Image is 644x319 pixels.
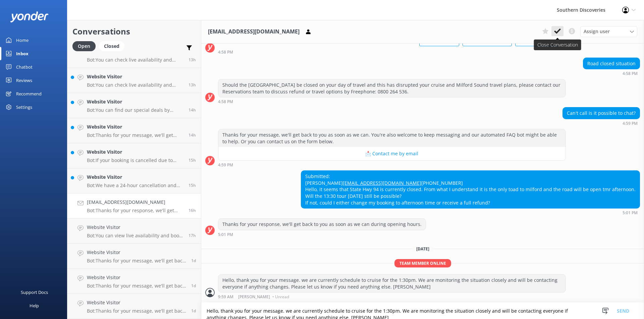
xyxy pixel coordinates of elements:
a: Website VisitorBot:Thanks for your message, we'll get back to you as soon as we can. You're also ... [67,269,201,294]
div: Thanks for your response, we'll get back to you as soon as we can during opening hours. [218,219,426,230]
span: [PERSON_NAME] [238,295,270,299]
p: Bot: You can check live availability and book your Milford Sound adventure on our website. [87,82,183,88]
div: Help [30,299,39,312]
div: Sep 28 2025 04:59pm (UTC +13:00) Pacific/Auckland [562,121,640,126]
span: Sep 28 2025 07:42pm (UTC +13:00) Pacific/Auckland [189,132,196,138]
a: Website VisitorBot:We have a 24-hour cancellation and amendment policy. If you notify us more tha... [67,168,201,193]
a: Website VisitorBot:You can check live availability and book your Milford Sound adventure on our w... [67,43,201,68]
a: Website VisitorBot:Thanks for your message, we'll get back to you as soon as we can. You're also ... [67,118,201,143]
p: Bot: If your booking is cancelled due to weather conditions, you can contact us for a refund. Ple... [87,157,183,163]
span: • Unread [272,295,289,299]
div: Sep 28 2025 05:01pm (UTC +13:00) Pacific/Auckland [301,210,640,215]
div: Recommend [16,87,42,100]
h4: Website Visitor [87,98,183,105]
div: Sep 28 2025 04:58pm (UTC +13:00) Pacific/Auckland [583,71,640,76]
div: Hello, thank you for your message. we are currently schedule to cruise for the 1:30pm. We are mon... [218,274,566,292]
div: Sep 28 2025 04:58pm (UTC +13:00) Pacific/Auckland [218,50,559,54]
div: Should the [GEOGRAPHIC_DATA] be closed on your day of travel and this has disrupted your cruise a... [218,79,566,97]
span: Sep 28 2025 09:11am (UTC +13:00) Pacific/Auckland [191,258,196,263]
div: Assign User [580,26,637,37]
div: Inbox [16,47,29,60]
div: Can't call is it possible to chat? [563,107,640,119]
span: Sep 27 2025 08:54pm (UTC +13:00) Pacific/Auckland [191,283,196,289]
div: Closed [99,41,124,51]
strong: 4:58 PM [218,100,233,104]
h4: Website Visitor [87,148,183,156]
span: Sep 27 2025 07:27pm (UTC +13:00) Pacific/Auckland [191,308,196,314]
span: Sep 28 2025 05:01pm (UTC +13:00) Pacific/Auckland [189,208,196,213]
div: Submitted: [PERSON_NAME] [PHONE_NUMBER] Hello, it seems that State Hwy 94 is currently closed. Fr... [301,171,640,208]
p: Bot: Thanks for your message, we'll get back to you as soon as we can. You're also welcome to kee... [87,283,186,289]
div: Support Docs [21,286,48,299]
h4: Website Visitor [87,274,186,281]
span: Assign user [584,28,610,35]
p: Bot: Thanks for your response, we'll get back to you as soon as we can during opening hours. [87,208,183,214]
div: Chatbot [16,60,33,74]
span: Sep 28 2025 06:30pm (UTC +13:00) Pacific/Auckland [189,182,196,188]
a: Closed [99,42,128,50]
strong: 4:59 PM [218,163,233,167]
a: Website VisitorBot:You can view live availability and book the Milford Sound Nature Cruises onlin... [67,219,201,244]
div: Sep 29 2025 09:59am (UTC +13:00) Pacific/Auckland [218,294,566,299]
h3: [EMAIL_ADDRESS][DOMAIN_NAME] [208,27,300,36]
strong: 4:59 PM [623,122,638,126]
div: Road closed situation [583,58,640,69]
strong: 9:59 AM [218,295,233,299]
h4: Website Visitor [87,73,183,80]
button: 📩 Contact me by email [218,147,566,160]
div: Open [72,41,96,51]
div: Sep 28 2025 04:59pm (UTC +13:00) Pacific/Auckland [218,162,566,167]
span: Sep 28 2025 07:47pm (UTC +13:00) Pacific/Auckland [189,107,196,113]
div: Sep 28 2025 04:58pm (UTC +13:00) Pacific/Auckland [218,99,566,104]
p: Bot: Thanks for your message, we'll get back to you as soon as we can. You're also welcome to kee... [87,132,183,138]
a: [EMAIL_ADDRESS][DOMAIN_NAME] [343,180,421,186]
a: Website VisitorBot:Thanks for your message, we'll get back to you as soon as we can. You're also ... [67,244,201,269]
span: Sep 28 2025 08:30pm (UTC +13:00) Pacific/Auckland [189,57,196,63]
h4: Website Visitor [87,249,186,256]
strong: 5:01 PM [623,211,638,215]
span: Sep 28 2025 04:25pm (UTC +13:00) Pacific/Auckland [189,233,196,238]
p: Bot: You can find our special deals by visiting [URL][DOMAIN_NAME]. [87,107,183,113]
div: Home [16,33,29,47]
h4: Website Visitor [87,123,183,131]
p: Bot: We have a 24-hour cancellation and amendment policy. If you notify us more than 24 hours bef... [87,182,183,188]
span: Sep 28 2025 08:28pm (UTC +13:00) Pacific/Auckland [189,82,196,88]
a: Website VisitorBot:Thanks for your message, we'll get back to you as soon as we can. You're also ... [67,294,201,319]
a: [EMAIL_ADDRESS][DOMAIN_NAME]Bot:Thanks for your response, we'll get back to you as soon as we can... [67,193,201,219]
h4: Website Visitor [87,173,183,181]
h4: Website Visitor [87,224,183,231]
div: Thanks for your message, we'll get back to you as soon as we can. You're also welcome to keep mes... [218,129,566,147]
strong: 4:58 PM [218,50,233,54]
a: Website VisitorBot:You can find our special deals by visiting [URL][DOMAIN_NAME].14h [67,93,201,118]
div: Sep 28 2025 05:01pm (UTC +13:00) Pacific/Auckland [218,232,426,237]
div: Reviews [16,74,32,87]
h4: [EMAIL_ADDRESS][DOMAIN_NAME] [87,198,183,206]
span: Team member online [394,259,451,267]
p: Bot: Thanks for your message, we'll get back to you as soon as we can. You're also welcome to kee... [87,308,186,314]
h2: Conversations [72,25,196,38]
p: Bot: You can check live availability and book your Milford Sound adventure on our website. [87,57,183,63]
span: [DATE] [412,246,433,252]
strong: 5:01 PM [218,233,233,237]
p: Bot: You can view live availability and book the Milford Sound Nature Cruises online at [URL][DOM... [87,233,183,239]
span: Sep 28 2025 06:41pm (UTC +13:00) Pacific/Auckland [189,157,196,163]
a: Website VisitorBot:You can check live availability and book your Milford Sound adventure on our w... [67,68,201,93]
a: Open [72,42,99,50]
p: Bot: Thanks for your message, we'll get back to you as soon as we can. You're also welcome to kee... [87,258,186,264]
h4: Website Visitor [87,299,186,306]
img: yonder-white-logo.png [10,11,49,22]
a: Website VisitorBot:If your booking is cancelled due to weather conditions, you can contact us for... [67,143,201,168]
div: Settings [16,100,32,114]
strong: 4:58 PM [623,72,638,76]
